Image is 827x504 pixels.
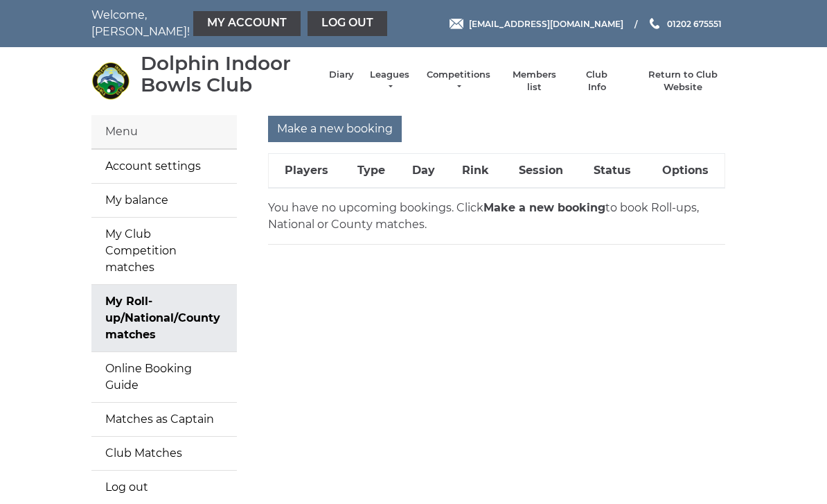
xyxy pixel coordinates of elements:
[425,69,492,94] a: Competitions
[269,153,344,188] th: Players
[577,69,617,94] a: Club Info
[91,437,237,470] a: Club Matches
[141,53,315,96] div: Dolphin Indoor Bowls Club
[91,403,237,436] a: Matches as Captain
[469,18,623,28] span: [EMAIL_ADDRESS][DOMAIN_NAME]
[91,218,237,284] a: My Club Competition matches
[268,200,725,233] p: You have no upcoming bookings. Click to book Roll-ups, National or County matches.
[646,153,724,188] th: Options
[91,352,237,402] a: Online Booking Guide
[483,201,605,214] strong: Make a new booking
[578,153,646,188] th: Status
[450,19,463,29] img: Email
[91,285,237,351] a: My Roll-up/National/County matches
[268,116,402,142] input: Make a new booking
[308,11,387,36] a: Log out
[503,153,579,188] th: Session
[450,17,623,31] a: Email [EMAIL_ADDRESS][DOMAIN_NAME]
[650,18,659,29] img: Phone us
[91,150,237,183] a: Account settings
[505,69,562,94] a: Members list
[91,115,237,149] div: Menu
[91,7,348,40] nav: Welcome, [PERSON_NAME]!
[648,17,722,31] a: Phone us 01202 675551
[91,471,237,504] a: Log out
[344,153,400,188] th: Type
[193,11,301,36] a: My Account
[399,153,448,188] th: Day
[91,62,130,100] img: Dolphin Indoor Bowls Club
[368,69,411,94] a: Leagues
[448,153,502,188] th: Rink
[667,18,722,28] span: 01202 675551
[329,69,354,81] a: Diary
[91,184,237,217] a: My balance
[631,69,736,94] a: Return to Club Website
